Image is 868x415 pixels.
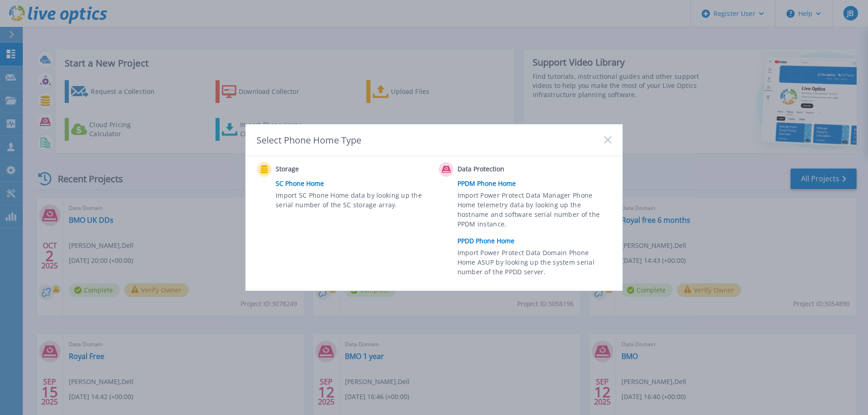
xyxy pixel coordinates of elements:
[457,190,609,232] span: Import Power Protect Data Manager Phone Home telemetry data by looking up the hostname and softwa...
[276,164,366,175] span: Storage
[457,164,548,175] span: Data Protection
[257,134,362,146] div: Select Phone Home Type
[457,234,616,248] a: PPDD Phone Home
[276,190,427,211] span: Import SC Phone Home data by looking up the serial number of the SC storage array.
[457,177,616,190] a: PPDM Phone Home
[457,248,609,279] span: Import Power Protect Data Domain Phone Home ASUP by looking up the system serial number of the PP...
[276,177,434,190] a: SC Phone Home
